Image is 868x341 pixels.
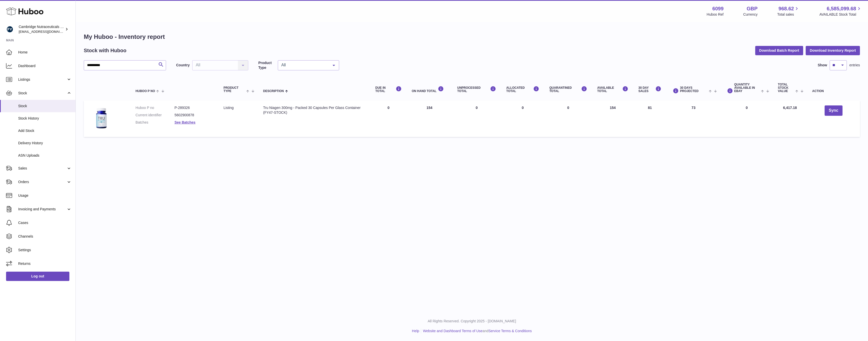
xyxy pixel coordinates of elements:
td: 154 [592,100,633,137]
td: 0 [452,100,501,137]
div: Action [812,90,855,93]
span: 6,585,099.68 [827,5,856,12]
a: Help [412,329,419,333]
span: 30 DAYS PROJECTED [680,86,708,93]
span: Huboo P no [135,90,155,93]
div: Cambridge Nutraceuticals Ltd [19,24,64,34]
td: 154 [407,100,452,137]
span: Stock History [18,116,72,121]
span: Listings [18,77,66,82]
div: Currency [743,12,758,17]
a: 6,585,099.68 AVAILABLE Stock Total [819,5,862,17]
span: Invoicing and Payments [18,207,66,212]
span: Orders [18,180,66,184]
span: Total stock value [778,83,794,93]
a: See Batches [174,120,195,124]
button: Download Batch Report [755,46,803,55]
td: 81 [633,100,666,137]
span: listing [224,106,234,110]
div: Huboo Ref [707,12,724,17]
span: Cases [18,220,72,225]
span: All [280,63,329,68]
div: ON HAND Total [412,86,447,93]
div: Tru Niagen 300mg - Packed 30 Capsules Per Glass Container (FY47-STOCK) [263,105,365,115]
span: Delivery History [18,141,72,146]
a: Service Terms & Conditions [489,329,532,333]
span: 0 [567,106,569,110]
dt: Batches [135,120,174,125]
div: QUARANTINED Total [549,86,587,93]
span: Description [263,90,284,93]
div: DUE IN TOTAL [375,86,401,93]
button: Sync [825,105,842,116]
a: Website and Dashboard Terms of Use [423,329,482,333]
span: Home [18,50,72,55]
label: Show [818,63,827,68]
span: AVAILABLE Stock Total [819,12,862,17]
span: Returns [18,261,72,266]
span: Stock [18,104,72,108]
p: All Rights Reserved. Copyright 2025 - [DOMAIN_NAME] [80,319,864,324]
span: Channels [18,234,72,239]
span: Total sales [777,12,800,17]
label: Country [176,63,190,68]
span: [EMAIL_ADDRESS][DOMAIN_NAME] [19,30,74,34]
span: 968.62 [778,5,794,12]
span: Dashboard [18,64,72,68]
a: Log out [6,272,69,281]
td: 73 [666,100,721,137]
dt: Current identifier [135,113,174,118]
img: huboo@camnutra.com [6,25,14,33]
span: Stock [18,91,66,96]
dd: P-289326 [174,105,213,110]
strong: 6099 [712,5,724,12]
span: 6,417.18 [783,106,797,110]
div: AVAILABLE Total [597,86,628,93]
td: 0 [721,100,773,137]
span: Usage [18,193,72,198]
dt: Huboo P no [135,105,174,110]
td: 0 [370,100,406,137]
span: Settings [18,248,72,252]
td: 0 [501,100,544,137]
span: Sales [18,166,66,171]
li: and [421,329,532,333]
dd: 5602900878 [174,113,213,118]
div: 30 DAY SALES [638,86,661,93]
span: Quantity Available in eBay [734,83,760,93]
h2: Stock with Huboo [84,47,126,54]
span: Add Stock [18,128,72,133]
div: ALLOCATED Total [506,86,539,93]
span: Product Type [224,86,245,93]
a: 968.62 Total sales [777,5,800,17]
span: ASN Uploads [18,153,72,158]
button: Download Inventory Report [806,46,860,55]
span: entries [849,63,860,68]
label: Product Type [258,61,275,70]
img: product image [89,105,114,131]
h1: My Huboo - Inventory report [84,33,860,41]
div: UNPROCESSED Total [457,86,496,93]
strong: GBP [747,5,757,12]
